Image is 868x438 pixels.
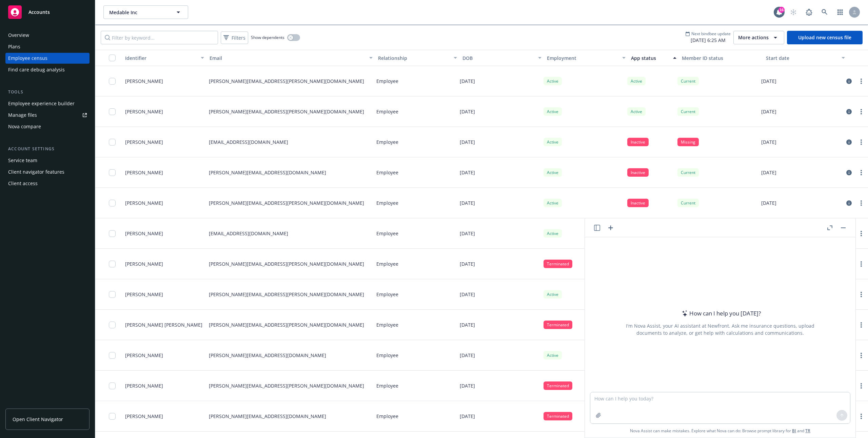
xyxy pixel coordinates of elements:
[209,169,326,176] p: [PERSON_NAME][EMAIL_ADDRESS][DOMAIN_NAME]
[460,291,475,298] p: [DATE]
[5,167,90,177] a: Client navigator features
[8,178,38,189] div: Client access
[28,9,50,15] span: Accounts
[544,77,562,85] div: Active
[8,41,20,52] div: Plans
[209,291,364,298] p: [PERSON_NAME][EMAIL_ADDRESS][PERSON_NAME][DOMAIN_NAME]
[221,31,248,44] button: Filters
[5,30,90,41] a: Overview
[109,230,116,237] input: Toggle Row Selected
[109,139,116,146] input: Toggle Row Selected
[462,54,534,62] div: DOB
[460,50,544,66] button: DOB
[460,321,475,328] p: [DATE]
[857,229,865,238] a: more
[685,37,731,44] span: [DATE] 6:25 AM
[376,138,398,146] p: Employee
[628,50,679,66] button: App status
[376,291,398,298] p: Employee
[109,322,116,328] input: Toggle Row Selected
[627,77,646,85] div: Active
[8,98,75,109] div: Employee experience builder
[375,50,460,66] button: Relationship
[818,5,831,19] a: Search
[460,108,475,115] p: [DATE]
[251,35,284,40] span: Show dependents
[845,169,853,177] a: circleInformation
[210,54,365,62] div: Email
[544,260,572,268] div: Terminated
[209,78,364,85] p: [PERSON_NAME][EMAIL_ADDRESS][PERSON_NAME][DOMAIN_NAME]
[845,138,853,146] a: circleInformation
[857,169,865,177] a: more
[544,381,572,390] div: Terminated
[460,169,475,176] p: [DATE]
[738,34,769,41] span: More actions
[677,77,699,85] div: Current
[125,138,163,146] span: [PERSON_NAME]
[5,121,90,132] a: Nova compare
[122,50,207,66] button: Identifier
[376,260,398,267] p: Employee
[209,230,288,237] p: [EMAIL_ADDRESS][DOMAIN_NAME]
[125,230,163,237] span: [PERSON_NAME]
[209,382,364,389] p: [PERSON_NAME][EMAIL_ADDRESS][PERSON_NAME][DOMAIN_NAME]
[627,107,646,116] div: Active
[109,261,116,267] input: Toggle Row Selected
[376,321,398,328] p: Employee
[8,110,37,121] div: Manage files
[845,77,853,85] a: circleInformation
[5,53,90,64] a: Employee census
[125,169,163,176] span: [PERSON_NAME]
[8,121,41,132] div: Nova compare
[857,77,865,85] a: more
[5,64,90,75] a: Find care debug analysis
[857,412,865,420] a: more
[761,108,776,115] p: [DATE]
[376,108,398,115] p: Employee
[761,138,776,146] p: [DATE]
[125,108,163,115] span: [PERSON_NAME]
[5,98,90,109] a: Employee experience builder
[8,167,64,177] div: Client navigator features
[544,50,629,66] button: Employment
[677,107,699,116] div: Current
[125,352,163,359] span: [PERSON_NAME]
[544,412,572,420] div: Terminated
[376,382,398,389] p: Employee
[544,107,562,116] div: Active
[857,290,865,299] a: more
[733,31,784,44] button: More actions
[544,229,562,238] div: Active
[376,169,398,176] p: Employee
[125,78,163,85] span: [PERSON_NAME]
[857,321,865,329] a: more
[109,413,116,420] input: Toggle Row Selected
[802,5,816,19] a: Report a Bug
[5,41,90,52] a: Plans
[677,199,699,207] div: Current
[109,54,116,61] input: Select all
[833,5,847,19] a: Switch app
[857,199,865,207] a: more
[376,230,398,237] p: Employee
[5,110,90,121] a: Manage files
[209,260,364,267] p: [PERSON_NAME][EMAIL_ADDRESS][PERSON_NAME][DOMAIN_NAME]
[125,382,163,389] span: [PERSON_NAME]
[679,50,764,66] button: Member ID status
[857,260,865,268] a: more
[627,168,649,177] div: Inactive
[376,78,398,85] p: Employee
[460,260,475,267] p: [DATE]
[5,89,90,95] div: Tools
[125,321,202,328] span: [PERSON_NAME] [PERSON_NAME]
[209,199,364,206] p: [PERSON_NAME][EMAIL_ADDRESS][PERSON_NAME][DOMAIN_NAME]
[544,199,562,207] div: Active
[5,146,90,152] div: Account settings
[761,169,776,176] p: [DATE]
[627,138,649,146] div: Inactive
[631,54,669,62] div: App status
[677,168,699,177] div: Current
[763,50,848,66] button: Start date
[101,31,218,44] input: Filter by keyword...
